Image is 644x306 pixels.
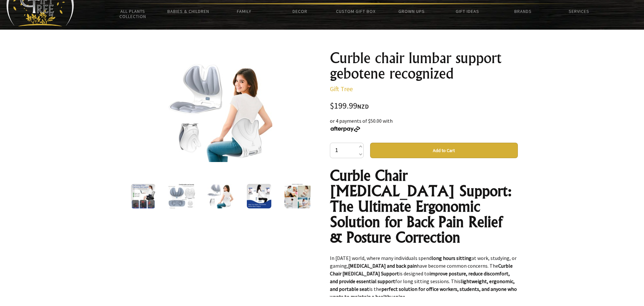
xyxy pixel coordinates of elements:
img: Curble chair lumbar support gebotene recognized [207,184,233,208]
a: Grown Ups [384,5,439,18]
a: All Plants Collection [105,5,161,23]
h1: Curble chair lumbar support gebotene recognized [330,50,518,81]
a: Babies & Children [161,5,216,18]
a: Gift Tree [330,85,353,93]
a: Custom Gift Box [328,5,384,18]
img: Afterpay [330,126,361,132]
strong: long hours sitting [432,255,471,261]
img: Curble chair lumbar support gebotene recognized [169,64,272,162]
div: or 4 payments of $50.00 with [330,117,518,132]
div: $199.99 [330,102,518,110]
span: NZD [357,103,369,110]
a: Gift Ideas [439,5,495,18]
img: Curble chair lumbar support gebotene recognized [168,184,195,208]
img: Curble chair lumbar support gebotene recognized [285,184,311,208]
p: In [DATE] world, where many individuals spend at work, studying, or gaming, have become common co... [330,254,518,301]
a: Brands [495,5,551,18]
a: Family [216,5,272,18]
a: Decor [272,5,328,18]
strong: [MEDICAL_DATA] and back pain [348,263,417,269]
img: Curble chair lumbar support gebotene recognized [247,184,271,208]
strong: perfect solution for office workers, students, and anyone who wants to maintain a healthy spine [330,286,517,300]
img: Curble chair lumbar support gebotene recognized [131,184,155,208]
a: Services [551,5,607,18]
strong: Curble Chair [MEDICAL_DATA] Support: The Ultimate Ergonomic Solution for Back Pain Relief & Postu... [330,167,512,246]
button: Add to Cart [370,143,518,158]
